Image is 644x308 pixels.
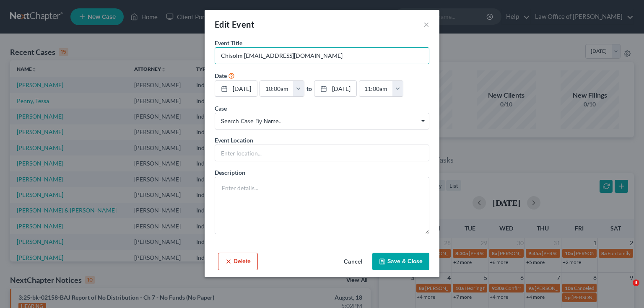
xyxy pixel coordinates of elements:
label: Event Location [215,136,253,145]
label: Description [215,168,245,177]
span: Search case by name... [221,117,423,126]
span: Select box activate [215,113,429,129]
span: 3 [633,280,639,286]
input: Enter event name... [215,48,429,64]
label: Case [215,104,227,113]
button: × [423,19,429,29]
span: Event Title [215,39,242,47]
input: -- : -- [359,81,393,97]
a: [DATE] [314,81,356,97]
label: Date [215,71,227,80]
a: [DATE] [215,81,257,97]
span: Edit Event [215,19,254,29]
button: Cancel [337,254,369,270]
iframe: Intercom live chat [615,280,636,300]
label: to [306,84,312,93]
button: Save & Close [372,253,429,270]
input: -- : -- [260,81,293,97]
input: Enter location... [215,145,429,161]
button: Delete [218,253,258,270]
